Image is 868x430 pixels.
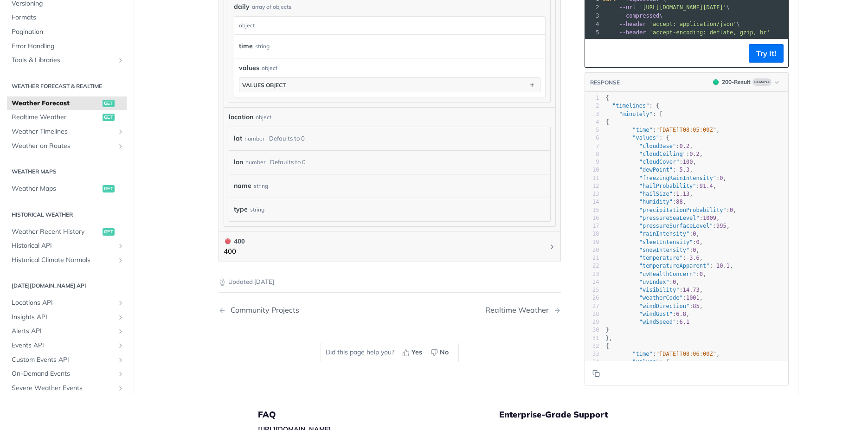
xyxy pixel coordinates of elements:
div: 4 [585,20,601,28]
span: } [606,327,609,333]
div: 24 [585,278,599,286]
div: 400 [224,236,245,246]
div: 2 [585,102,599,110]
span: : , [606,278,680,285]
span: : , [606,231,700,237]
span: "snowIntensity" [639,246,689,253]
span: --header [619,21,646,27]
span: Weather Maps [12,184,100,193]
div: array of objects [252,3,291,11]
a: Alerts APIShow subpages for Alerts API [7,324,127,338]
span: Formats [12,13,124,22]
span: "hailProbability" [639,182,696,189]
button: Try It! [749,44,784,63]
span: Yes [411,347,422,357]
span: Insights API [12,312,115,321]
span: : , [606,150,703,157]
span: - [713,263,716,269]
span: : { [606,359,669,365]
label: lon [234,155,243,169]
div: Defaults to 0 [269,132,305,145]
button: Show subpages for Events API [117,342,124,349]
span: location [229,112,253,122]
a: Tools & LibrariesShow subpages for Tools & Libraries [7,53,127,67]
div: object [262,64,277,72]
button: Show subpages for Alerts API [117,327,124,335]
span: On-Demand Events [12,369,115,379]
span: "precipitationProbability" [639,206,727,213]
span: Weather Timelines [12,127,115,136]
button: Show subpages for Severe Weather Events [117,384,124,391]
span: : { [606,135,669,141]
div: 27 [585,302,599,310]
span: get [103,228,115,235]
span: : , [606,206,737,213]
span: : , [606,255,703,261]
span: "dewPoint" [639,167,673,173]
span: "cloudCover" [639,159,680,165]
div: string [254,179,268,193]
h5: Enterprise-Grade Support [499,409,716,420]
button: No [427,346,454,359]
span: : , [606,167,693,173]
button: Show subpages for Weather on Routes [117,142,124,149]
span: \ [603,21,740,27]
a: Formats [7,11,127,25]
div: Defaults to 0 [270,155,306,169]
div: 21 [585,254,599,262]
div: 31 [585,334,599,342]
span: "[DATE]T08:05:00Z" [656,127,716,133]
span: }, [606,334,613,341]
button: Yes [399,346,427,359]
button: Show subpages for Tools & Libraries [117,57,124,64]
a: Error Handling [7,39,127,53]
span: 0.2 [689,150,700,157]
span: '[URL][DOMAIN_NAME][DATE]' [639,4,727,11]
span: Custom Events API [12,355,115,364]
a: Weather Recent Historyget [7,225,127,238]
div: values object [242,82,286,89]
div: 13 [585,190,599,198]
label: lat [234,132,242,145]
span: --header [619,29,646,36]
span: Weather on Routes [12,141,115,150]
span: "humidity" [639,199,673,205]
span: : , [606,238,703,245]
div: 23 [585,270,599,278]
span: { [606,342,609,349]
a: Custom Events APIShow subpages for Custom Events API [7,353,127,366]
div: 25 [585,286,599,294]
span: : , [606,214,720,221]
span: values [239,63,259,73]
a: On-Demand EventsShow subpages for On-Demand Events [7,367,127,381]
span: 5.3 [679,167,689,173]
span: : , [606,351,720,357]
button: Copy to clipboard [590,366,603,380]
button: Show subpages for On-Demand Events [117,370,124,378]
div: 28 [585,310,599,318]
span: "sleetIntensity" [639,238,693,245]
span: : , [606,263,733,269]
span: : , [606,199,687,205]
span: 200 [713,79,719,85]
a: Pagination [7,25,127,39]
span: "[DATE]T08:06:00Z" [656,351,716,357]
span: 1001 [686,295,700,301]
span: get [103,185,115,193]
span: No [440,347,449,357]
span: "weatherCode" [639,295,683,301]
span: --compressed [619,13,660,19]
h2: [DATE][DOMAIN_NAME] API [7,282,127,290]
span: 0 [700,270,703,277]
span: \ [603,13,663,19]
span: "time" [632,127,652,133]
span: Example [752,78,772,86]
span: 100 [683,159,693,165]
span: 400 [225,238,231,244]
div: 11 [585,174,599,182]
div: 6 [585,134,599,142]
span: : , [606,310,690,317]
span: 88 [676,199,682,205]
div: 33 [585,350,599,358]
span: { [606,95,609,101]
